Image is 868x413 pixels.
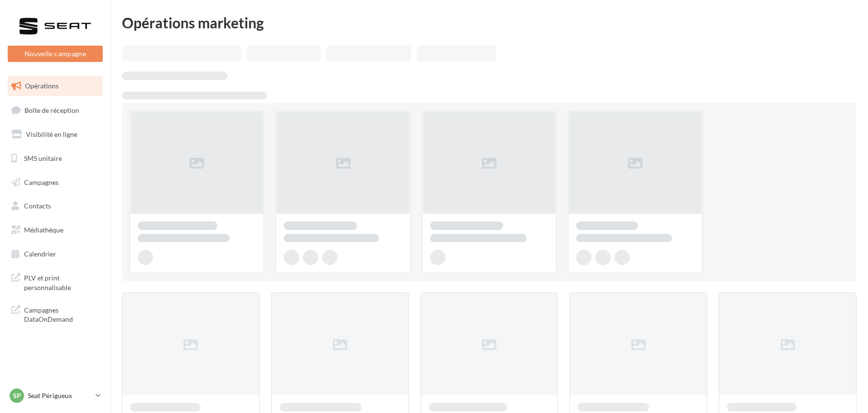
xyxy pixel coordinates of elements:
[8,46,103,62] button: Nouvelle campagne
[24,154,62,162] span: SMS unitaire
[6,172,105,193] a: Campagnes
[6,148,105,169] a: SMS unitaire
[24,250,56,258] span: Calendrier
[24,304,99,324] span: Campagnes DataOnDemand
[122,15,856,30] div: Opérations marketing
[13,391,21,401] span: SP
[6,100,105,121] a: Boîte de réception
[26,130,77,138] span: Visibilité en ligne
[6,196,105,216] a: Contacts
[28,391,92,401] p: Seat Périgueux
[6,76,105,96] a: Opérations
[25,82,59,90] span: Opérations
[24,271,99,292] span: PLV et print personnalisable
[24,106,79,114] span: Boîte de réception
[8,387,103,405] a: SP Seat Périgueux
[6,267,105,296] a: PLV et print personnalisable
[6,220,105,240] a: Médiathèque
[6,300,105,328] a: Campagnes DataOnDemand
[24,226,63,234] span: Médiathèque
[24,202,51,210] span: Contacts
[24,178,59,186] span: Campagnes
[6,124,105,145] a: Visibilité en ligne
[6,244,105,264] a: Calendrier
